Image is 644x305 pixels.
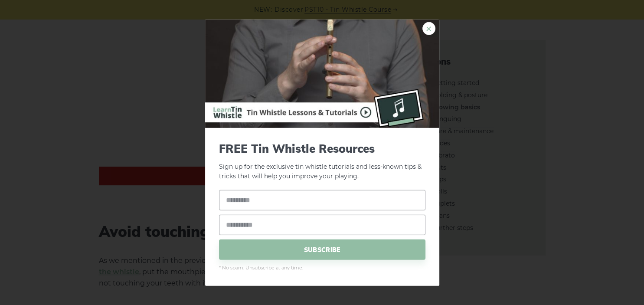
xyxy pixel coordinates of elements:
span: SUBSCRIBE [219,239,425,260]
span: FREE Tin Whistle Resources [219,141,425,155]
img: Tin Whistle Buying Guide Preview [205,19,439,128]
a: × [422,22,435,35]
p: Sign up for the exclusive tin whistle tutorials and less-known tips & tricks that will help you i... [219,141,425,181]
span: * No spam. Unsubscribe at any time. [219,264,425,272]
